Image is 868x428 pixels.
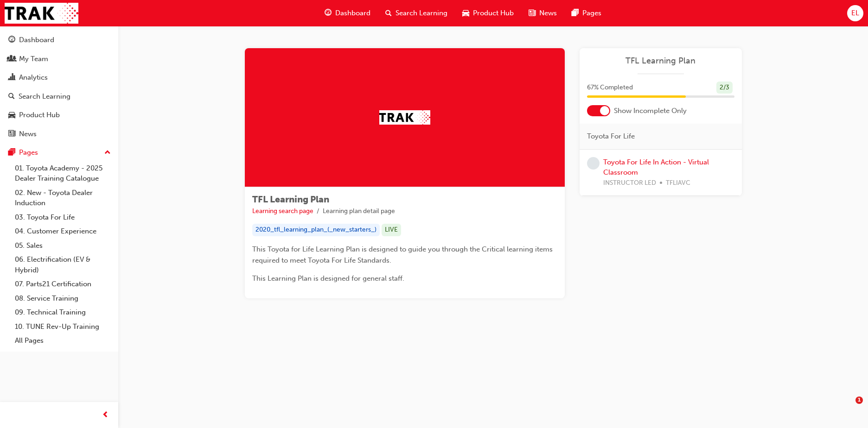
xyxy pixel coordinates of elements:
[8,130,15,138] span: news-icon
[8,93,15,101] span: search-icon
[539,8,557,19] span: News
[385,7,392,19] span: search-icon
[587,157,600,170] span: learningRecordVerb_NONE-icon
[603,158,709,177] a: Toyota For Life In Action - Virtual Classroom
[11,334,115,348] a: All Pages
[19,91,70,102] div: Search Learning
[102,409,109,421] span: prev-icon
[847,5,863,21] button: EL
[564,4,609,23] a: pages-iconPages
[4,144,115,161] button: Pages
[252,224,380,236] div: 2020_tfl_learning_plan_(_new_starters_)
[104,147,111,159] span: up-icon
[587,56,734,66] a: TFL Learning Plan
[8,149,15,157] span: pages-icon
[851,8,859,19] span: EL
[8,36,15,44] span: guage-icon
[587,131,635,142] span: Toyota For Life
[716,82,733,94] div: 2 / 3
[382,224,401,236] div: LIVE
[325,7,332,19] span: guage-icon
[252,274,404,283] span: This Learning Plan is designed for general staff.
[11,186,115,210] a: 02. New - Toyota Dealer Induction
[582,8,601,19] span: Pages
[462,7,469,19] span: car-icon
[19,72,48,83] div: Analytics
[855,397,863,404] span: 1
[19,110,60,120] div: Product Hub
[11,161,115,186] a: 01. Toyota Academy - 2025 Dealer Training Catalogue
[4,50,115,68] a: My Team
[378,4,455,23] a: search-iconSearch Learning
[666,178,690,189] span: TFLIAVC
[8,55,15,63] span: people-icon
[252,207,313,215] a: Learning search page
[614,106,687,116] span: Show Incomplete Only
[379,110,430,125] img: Trak
[11,210,115,225] a: 03. Toyota For Life
[19,35,54,45] div: Dashboard
[473,8,514,19] span: Product Hub
[8,111,15,120] span: car-icon
[396,8,447,19] span: Search Learning
[587,82,633,93] span: 67 % Completed
[5,3,78,24] img: Trak
[19,129,37,139] div: News
[11,291,115,306] a: 08. Service Training
[4,107,115,124] a: Product Hub
[11,224,115,239] a: 04. Customer Experience
[11,320,115,334] a: 10. TUNE Rev-Up Training
[455,4,521,23] a: car-iconProduct Hub
[603,178,656,189] span: INSTRUCTOR LED
[323,206,395,217] li: Learning plan detail page
[11,239,115,253] a: 05. Sales
[572,7,579,19] span: pages-icon
[19,54,48,64] div: My Team
[335,8,370,19] span: Dashboard
[521,4,564,23] a: news-iconNews
[252,245,555,264] span: This Toyota for Life Learning Plan is designed to guide you through the Critical learning items r...
[317,4,378,23] a: guage-iconDashboard
[4,30,115,144] button: DashboardMy TeamAnalyticsSearch LearningProduct HubNews
[11,305,115,320] a: 09. Technical Training
[11,277,115,291] a: 07. Parts21 Certification
[11,252,115,277] a: 06. Electrification (EV & Hybrid)
[19,147,38,158] div: Pages
[8,74,15,82] span: chart-icon
[252,194,329,205] span: TFL Learning Plan
[529,7,536,19] span: news-icon
[4,126,115,143] a: News
[836,397,859,419] iframe: Intercom live chat
[4,31,115,49] a: Dashboard
[4,88,115,105] a: Search Learning
[4,69,115,86] a: Analytics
